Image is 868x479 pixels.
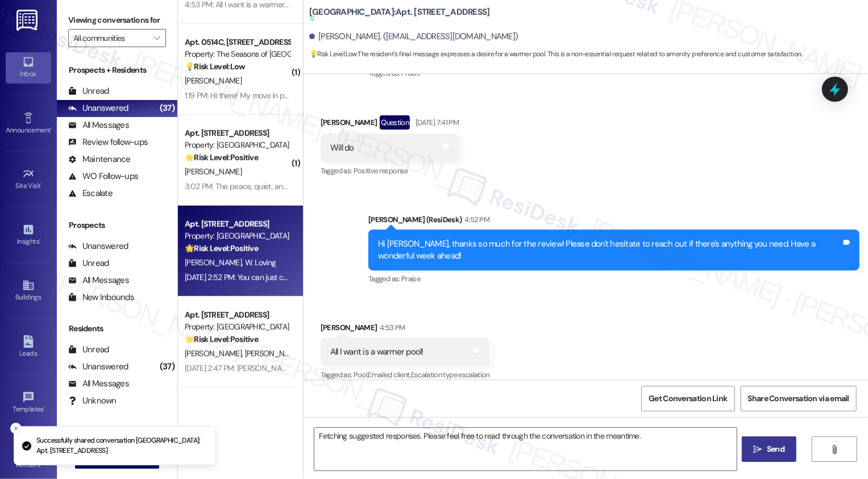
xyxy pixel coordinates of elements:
i:  [830,445,839,454]
span: [PERSON_NAME] [244,348,301,359]
span: Share Conversation via email [748,393,849,405]
span: Positive response [354,166,408,176]
div: Property: [GEOGRAPHIC_DATA] [185,321,290,333]
span: Praise [401,274,420,284]
div: Hi [PERSON_NAME], thanks so much for the review! Please don't hesitate to reach out if there's an... [378,238,841,263]
span: Emailed client , [368,370,411,380]
div: Residents [57,323,177,335]
div: 1:19 PM: Hi there! My move in process was really fantastic! Thank you! I do have some service ord... [185,90,647,101]
a: Insights • [6,220,51,251]
div: (37) [157,358,177,376]
div: Apt. [STREET_ADDRESS] [185,309,290,321]
button: Close toast [10,423,22,434]
div: Unanswered [68,240,128,252]
div: Apt. [STREET_ADDRESS] [185,218,290,230]
a: Site Visit • [6,164,51,195]
span: [PERSON_NAME] [185,76,242,86]
div: All I want is a warmer pool! [330,346,423,358]
div: Unanswered [68,102,128,114]
strong: 🌟 Risk Level: Positive [185,243,258,253]
div: 4:53 PM [377,322,405,334]
div: [PERSON_NAME] (ResiDesk) [368,214,859,230]
div: Unanswered [68,361,128,373]
span: • [41,180,43,188]
div: Unread [68,85,109,97]
div: Property: [GEOGRAPHIC_DATA] [185,139,290,151]
div: [DATE] 2:52 PM: You can just call me [PERSON_NAME] [185,272,361,282]
div: [PERSON_NAME] [321,115,459,134]
div: Tagged as: [321,366,489,383]
div: [DATE] 2:47 PM: [PERSON_NAME]. Full stop. [185,363,325,373]
div: Unread [68,344,109,356]
div: All Messages [68,119,129,131]
div: 3:02 PM: The peace, quiet, and safety here in this building and neighborhood. [185,181,440,191]
div: Prospects + Residents [57,64,177,76]
div: Property: [GEOGRAPHIC_DATA] [185,230,290,242]
i:  [754,445,762,454]
a: Templates • [6,388,51,418]
strong: 💡 Risk Level: Low [309,49,357,59]
div: Will do [330,142,354,154]
p: Successfully shared conversation [GEOGRAPHIC_DATA]: Apt. [STREET_ADDRESS] [36,436,206,456]
span: Get Conversation Link [649,393,727,405]
a: Leads [6,332,51,363]
span: [PERSON_NAME] [185,166,242,177]
a: Inbox [6,52,51,83]
div: Unknown [68,395,117,407]
span: • [39,236,41,244]
span: • [44,403,45,411]
a: Account [6,443,51,474]
strong: 🌟 Risk Level: Positive [185,152,258,163]
span: Send [767,443,784,455]
div: New Inbounds [68,291,134,303]
div: [DATE] 7:41 PM [413,116,459,128]
span: • [51,124,52,132]
img: ResiDesk Logo [16,10,40,31]
button: Send [742,436,797,462]
span: : The resident's final message expresses a desire for a warmer pool. This is a non-essential requ... [309,48,802,60]
textarea: Hi [PERSON_NAME], I understand your frustration with the pool temperature. Let me check on that f... [314,428,737,470]
div: (37) [157,99,177,117]
div: WO Follow-ups [68,170,138,182]
span: [PERSON_NAME] [185,257,245,268]
b: [GEOGRAPHIC_DATA]: Apt. [STREET_ADDRESS] [309,6,490,25]
button: Share Conversation via email [741,386,857,411]
div: Tagged as: [321,163,459,179]
div: Review follow-ups [68,136,148,148]
div: Unread [68,257,109,269]
div: Apt. [STREET_ADDRESS] [185,127,290,139]
a: Buildings [6,276,51,306]
span: Escalation type escalation [411,370,489,380]
i:  [153,34,160,43]
span: [PERSON_NAME] [185,348,245,359]
div: [PERSON_NAME] [321,322,489,338]
div: Prospects [57,219,177,231]
input: All communities [73,29,148,47]
div: Maintenance [68,153,131,165]
div: Escalate [68,188,113,199]
button: Get Conversation Link [641,386,734,411]
div: Property: The Seasons of [GEOGRAPHIC_DATA] [185,48,290,60]
div: 4:52 PM [462,214,489,226]
div: Tagged as: [368,270,859,287]
span: W. Loving [244,257,276,268]
span: Praise [401,68,420,78]
strong: 💡 Risk Level: Low [185,61,245,72]
div: Question [380,115,410,130]
div: All Messages [68,274,129,286]
div: Apt. 0514C, [STREET_ADDRESS][PERSON_NAME] [185,36,290,48]
div: [PERSON_NAME]. ([EMAIL_ADDRESS][DOMAIN_NAME]) [309,31,518,43]
span: Pool , [354,370,368,380]
label: Viewing conversations for [68,11,166,29]
strong: 🌟 Risk Level: Positive [185,334,258,344]
div: All Messages [68,378,129,390]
